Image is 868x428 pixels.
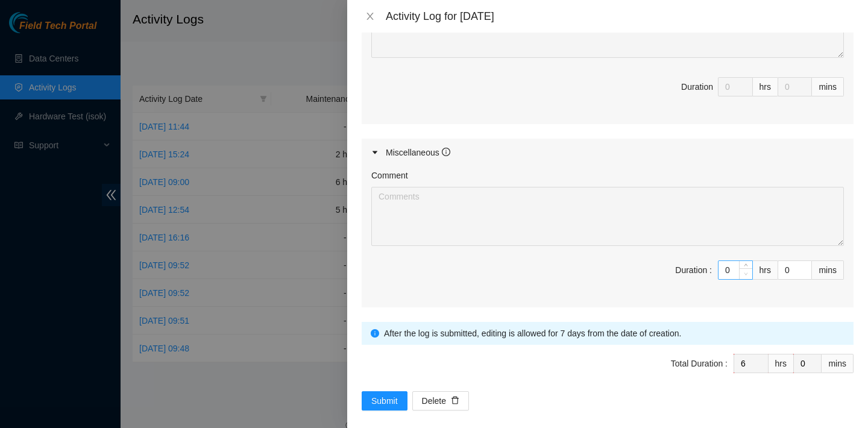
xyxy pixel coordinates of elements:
[739,261,752,268] span: Increase Value
[812,77,844,96] div: mins
[371,187,844,246] textarea: Comment
[753,77,778,96] div: hrs
[812,260,844,280] div: mins
[386,146,450,159] div: Miscellaneous
[386,10,854,23] div: Activity Log for [DATE]
[362,11,379,22] button: Close
[753,260,778,280] div: hrs
[412,391,469,411] button: Deletedelete
[743,270,750,277] span: down
[371,394,398,408] span: Submit
[743,262,750,269] span: up
[681,80,713,93] div: Duration
[822,354,854,373] div: mins
[671,357,728,370] div: Total Duration :
[371,329,379,338] span: info-circle
[675,263,712,277] div: Duration :
[442,148,450,156] span: info-circle
[365,11,375,21] span: close
[384,327,844,340] div: After the log is submitted, editing is allowed for 7 days from the date of creation.
[362,139,854,166] div: Miscellaneous info-circle
[739,268,752,279] span: Decrease Value
[362,391,407,411] button: Submit
[422,394,446,408] span: Delete
[371,169,408,182] label: Comment
[451,396,459,406] span: delete
[371,149,379,156] span: caret-right
[769,354,794,373] div: hrs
